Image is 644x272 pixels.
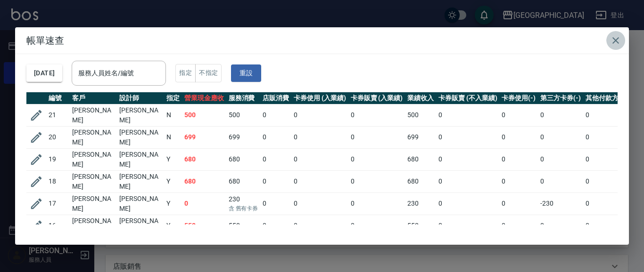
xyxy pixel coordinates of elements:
p: 含 舊有卡券 [229,204,258,213]
td: 699 [226,126,261,148]
td: 680 [405,170,436,192]
th: 其他付款方式(-) [583,92,635,104]
td: 680 [182,170,226,192]
td: [PERSON_NAME] [117,215,164,237]
td: 0 [291,215,348,237]
th: 客戶 [70,92,117,104]
td: Y [164,148,182,170]
td: 0 [291,104,348,126]
td: 0 [538,170,583,192]
th: 業績收入 [405,92,436,104]
td: [PERSON_NAME] [117,126,164,148]
td: 500 [226,104,261,126]
td: 0 [538,126,583,148]
td: [PERSON_NAME] [70,192,117,215]
td: 0 [583,192,635,215]
td: 0 [436,126,499,148]
td: 0 [436,170,499,192]
td: 0 [260,170,291,192]
button: [DATE] [26,64,62,82]
th: 設計師 [117,92,164,104]
td: 21 [46,104,70,126]
td: 0 [583,126,635,148]
td: 17 [46,192,70,215]
th: 卡券使用 (入業績) [291,92,348,104]
td: 0 [436,104,499,126]
td: 550 [182,215,226,237]
td: 0 [436,148,499,170]
td: 19 [46,148,70,170]
td: 0 [260,192,291,215]
td: 0 [583,148,635,170]
th: 服務消費 [226,92,261,104]
td: [PERSON_NAME] [117,192,164,215]
td: 550 [405,215,436,237]
th: 卡券販賣 (入業績) [348,92,405,104]
td: 699 [405,126,436,148]
td: -230 [538,192,583,215]
td: 0 [260,126,291,148]
td: 0 [538,215,583,237]
td: Y [164,215,182,237]
button: 重設 [231,64,261,82]
td: 0 [348,215,405,237]
td: 680 [182,148,226,170]
td: 0 [260,215,291,237]
td: [PERSON_NAME] [117,148,164,170]
td: [PERSON_NAME] [70,215,117,237]
td: 699 [182,126,226,148]
th: 第三方卡券(-) [538,92,583,104]
h2: 帳單速查 [15,27,629,54]
td: 0 [499,192,538,215]
td: 0 [583,215,635,237]
th: 卡券販賣 (不入業績) [436,92,499,104]
td: 0 [499,126,538,148]
td: Y [164,170,182,192]
td: [PERSON_NAME] [70,104,117,126]
button: 指定 [175,64,196,82]
td: 0 [348,170,405,192]
th: 營業現金應收 [182,92,226,104]
td: 16 [46,215,70,237]
td: 680 [226,148,261,170]
td: 0 [499,148,538,170]
td: 18 [46,170,70,192]
td: 0 [583,104,635,126]
td: 0 [538,148,583,170]
td: 0 [499,104,538,126]
td: 0 [499,215,538,237]
th: 編號 [46,92,70,104]
td: 0 [348,126,405,148]
td: 0 [291,170,348,192]
td: [PERSON_NAME] [70,148,117,170]
td: 20 [46,126,70,148]
td: 680 [226,170,261,192]
td: 0 [348,104,405,126]
th: 店販消費 [260,92,291,104]
td: 0 [348,148,405,170]
th: 指定 [164,92,182,104]
td: 500 [405,104,436,126]
th: 卡券使用(-) [499,92,538,104]
td: 0 [291,126,348,148]
td: 0 [436,215,499,237]
td: 230 [405,192,436,215]
td: 550 [226,215,261,237]
td: 230 [226,192,261,215]
td: 0 [348,192,405,215]
td: 0 [499,170,538,192]
td: [PERSON_NAME] [70,126,117,148]
td: 0 [291,192,348,215]
td: 500 [182,104,226,126]
td: 0 [260,104,291,126]
button: 不指定 [195,64,222,82]
td: 0 [260,148,291,170]
td: [PERSON_NAME] [117,104,164,126]
td: N [164,104,182,126]
td: Y [164,192,182,215]
td: 0 [182,192,226,215]
td: 0 [583,170,635,192]
td: N [164,126,182,148]
td: 0 [538,104,583,126]
td: 680 [405,148,436,170]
